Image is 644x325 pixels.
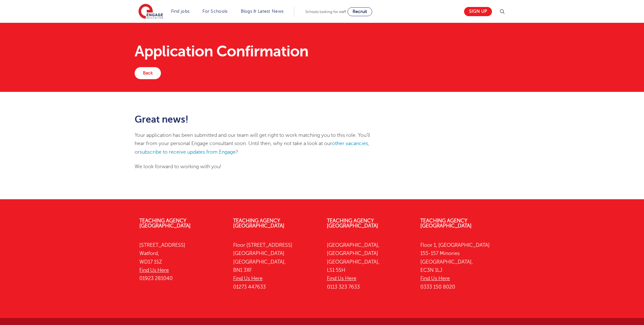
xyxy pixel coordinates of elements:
a: Teaching Agency [GEOGRAPHIC_DATA] [139,218,191,229]
a: Sign up [464,7,492,16]
p: Floor [STREET_ADDRESS] [GEOGRAPHIC_DATA] [GEOGRAPHIC_DATA], BN1 3XF 01273 447633 [233,241,317,291]
a: Recruit [348,7,372,16]
a: Teaching Agency [GEOGRAPHIC_DATA] [327,218,378,229]
h2: Great news! [135,114,381,125]
a: Blogs & Latest News [241,9,284,14]
p: [STREET_ADDRESS] Watford, WD17 1SZ 01923 281040 [139,241,224,283]
h1: Application Confirmation [135,44,509,59]
a: For Schools [202,9,227,14]
a: Find jobs [171,9,190,14]
span: Recruit [353,9,367,14]
a: Find Us Here [139,267,169,273]
a: other vacancies [332,141,368,146]
p: Your application has been submitted and our team will get right to work matching you to this role... [135,131,381,156]
a: Find Us Here [420,276,450,281]
img: Engage Education [138,4,163,20]
p: We look forward to working with you! [135,162,381,171]
a: Back [135,67,161,79]
p: Floor 1, [GEOGRAPHIC_DATA] 155-157 Minories [GEOGRAPHIC_DATA], EC3N 1LJ 0333 150 8020 [420,241,505,291]
a: Find Us Here [327,276,356,281]
a: subscribe to receive updates from Engage [140,149,236,155]
span: Schools looking for staff [305,10,346,14]
a: Find Us Here [233,276,263,281]
a: Teaching Agency [GEOGRAPHIC_DATA] [420,218,472,229]
p: [GEOGRAPHIC_DATA], [GEOGRAPHIC_DATA] [GEOGRAPHIC_DATA], LS1 5SH 0113 323 7633 [327,241,411,291]
a: Teaching Agency [GEOGRAPHIC_DATA] [233,218,284,229]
